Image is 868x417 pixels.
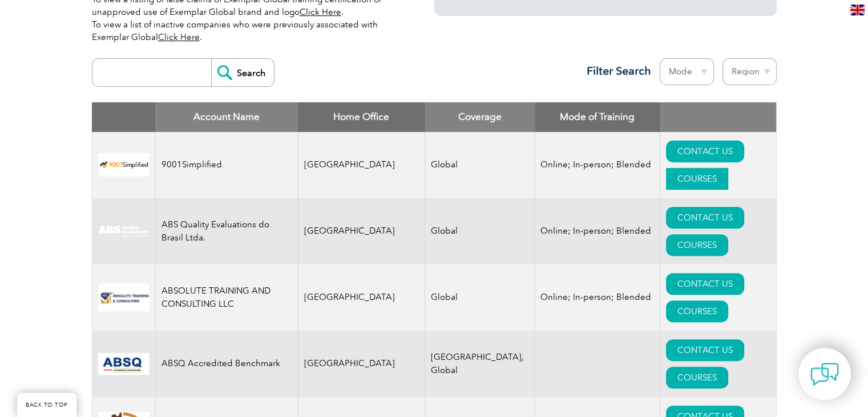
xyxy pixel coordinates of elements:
[17,393,76,417] a: BACK TO TOP
[535,102,660,132] th: Mode of Training: activate to sort column ascending
[666,207,744,228] a: CONTACT US
[535,198,660,264] td: Online; In-person; Blended
[98,353,150,375] img: cc24547b-a6e0-e911-a812-000d3a795b83-logo.png
[425,264,535,331] td: Global
[425,331,535,397] td: [GEOGRAPHIC_DATA], Global
[298,198,425,264] td: [GEOGRAPHIC_DATA]
[580,64,651,78] h3: Filter Search
[535,132,660,198] td: Online; In-person; Blended
[211,59,274,86] input: Search
[158,32,200,42] a: Click Here
[98,225,150,238] img: c92924ac-d9bc-ea11-a814-000d3a79823d-logo.jpg
[298,102,425,132] th: Home Office: activate to sort column ascending
[298,132,425,198] td: [GEOGRAPHIC_DATA]
[155,264,298,331] td: ABSOLUTE TRAINING AND CONSULTING LLC
[666,367,728,388] a: COURSES
[98,283,150,311] img: 16e092f6-eadd-ed11-a7c6-00224814fd52-logo.png
[98,153,150,177] img: 37c9c059-616f-eb11-a812-002248153038-logo.png
[300,7,341,17] a: Click Here
[155,102,298,132] th: Account Name: activate to sort column descending
[666,168,728,190] a: COURSES
[155,132,298,198] td: 9001Simplified
[660,102,776,132] th: : activate to sort column ascending
[298,331,425,397] td: [GEOGRAPHIC_DATA]
[666,273,744,295] a: CONTACT US
[535,264,660,331] td: Online; In-person; Blended
[666,339,744,361] a: CONTACT US
[666,141,744,162] a: CONTACT US
[425,132,535,198] td: Global
[425,198,535,264] td: Global
[425,102,535,132] th: Coverage: activate to sort column ascending
[666,234,728,256] a: COURSES
[850,5,865,15] img: en
[155,198,298,264] td: ABS Quality Evaluations do Brasil Ltda.
[810,360,839,388] img: contact-chat.png
[298,264,425,331] td: [GEOGRAPHIC_DATA]
[155,331,298,397] td: ABSQ Accredited Benchmark
[666,300,728,322] a: COURSES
